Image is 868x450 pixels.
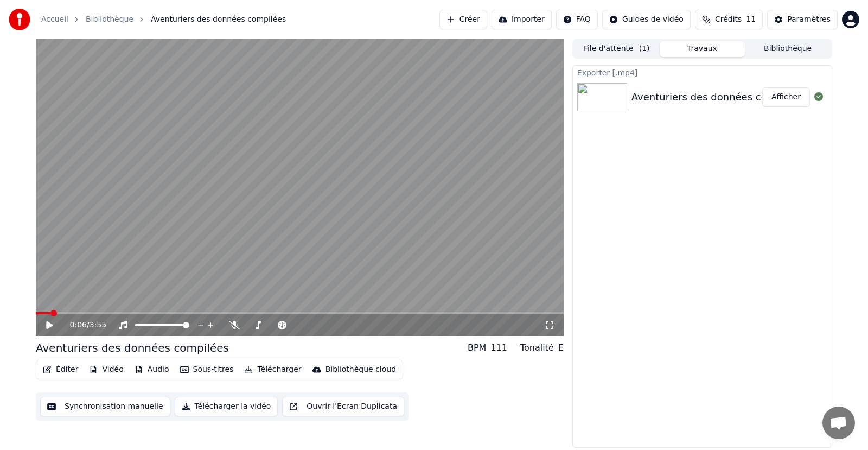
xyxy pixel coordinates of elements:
[490,341,507,354] div: 111
[639,43,650,54] span: ( 1 )
[556,10,598,29] button: FAQ
[762,87,810,107] button: Afficher
[745,41,831,57] button: Bibliothèque
[151,14,286,25] span: Aventuriers des données compilées
[492,10,552,29] button: Importer
[660,41,745,57] button: Travaux
[176,362,238,377] button: Sous-titres
[240,362,305,377] button: Télécharger
[130,362,174,377] button: Audio
[282,397,404,416] button: Ouvrir l'Ecran Duplicata
[70,320,87,331] span: 0:06
[41,14,68,25] a: Accueil
[468,341,486,354] div: BPM
[746,14,756,25] span: 11
[39,362,82,377] button: Éditer
[822,407,855,439] div: Ouvrir le chat
[695,10,763,29] button: Crédits11
[40,397,170,416] button: Synchronisation manuelle
[70,320,96,331] div: /
[175,397,278,416] button: Télécharger la vidéo
[90,320,106,331] span: 3:55
[558,341,564,354] div: E
[787,14,831,25] div: Paramètres
[325,364,396,375] div: Bibliothèque cloud
[574,41,660,57] button: File d'attente
[631,90,805,105] div: Aventuriers des données compilées
[520,341,554,354] div: Tonalité
[573,66,832,79] div: Exporter [.mp4]
[439,10,487,29] button: Créer
[41,14,286,25] nav: breadcrumb
[767,10,838,29] button: Paramètres
[9,9,30,30] img: youka
[86,14,133,25] a: Bibliothèque
[36,340,229,356] div: Aventuriers des données compilées
[602,10,691,29] button: Guides de vidéo
[715,14,742,25] span: Crédits
[85,362,127,377] button: Vidéo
